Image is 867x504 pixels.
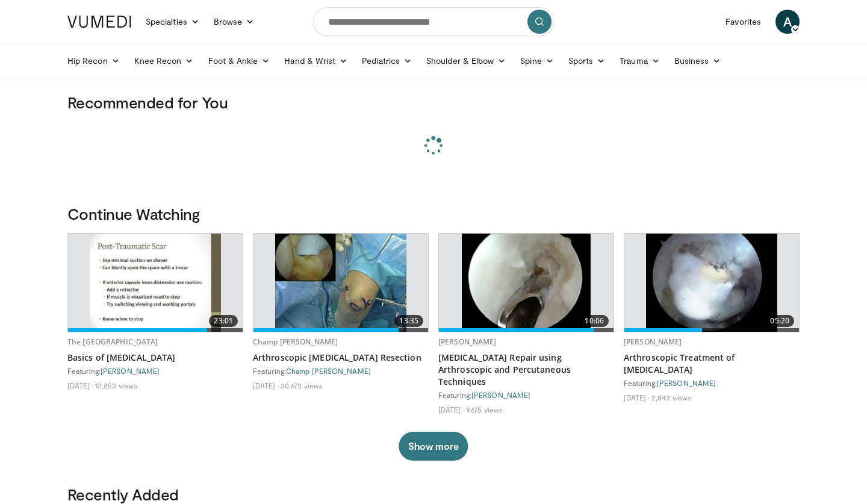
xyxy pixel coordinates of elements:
[438,405,464,414] li: [DATE]
[67,381,93,390] li: [DATE]
[439,234,614,332] a: 10:06
[624,352,800,376] a: Arthroscopic Treatment of [MEDICAL_DATA]
[355,49,419,73] a: Pediatrics
[138,10,207,34] a: Specialties
[67,366,243,376] div: Featuring:
[667,49,729,73] a: Business
[60,49,127,73] a: Hip Recon
[277,49,355,73] a: Hand & Wrist
[68,234,243,332] a: 23:01
[438,352,614,388] a: [MEDICAL_DATA] Repair using Arthroscopic and Percutaneous Techniques
[253,366,429,376] div: Featuring:
[90,234,221,332] img: 9VMYaPmPCVvj9dCH4xMDoxOjBrO-I4W8.620x360_q85_upscale.jpg
[466,405,503,414] li: 9,675 views
[67,485,800,504] h3: Recently Added
[253,337,338,347] a: Champ [PERSON_NAME]
[624,337,682,347] a: [PERSON_NAME]
[101,367,160,375] a: [PERSON_NAME]
[462,234,591,332] img: lat_ep_3.png.620x360_q85_upscale.jpg
[471,391,530,399] a: [PERSON_NAME]
[207,10,262,34] a: Browse
[419,49,513,73] a: Shoulder & Elbow
[438,337,497,347] a: [PERSON_NAME]
[201,49,278,73] a: Foot & Ankle
[580,315,609,327] span: 10:06
[657,379,716,387] a: [PERSON_NAME]
[624,234,799,332] a: 05:20
[438,390,614,400] div: Featuring:
[67,16,131,28] img: VuMedi Logo
[281,381,323,390] li: 30,673 views
[624,378,800,388] div: Featuring:
[394,315,423,327] span: 13:35
[127,49,201,73] a: Knee Recon
[67,204,800,223] h3: Continue Watching
[313,7,554,36] input: Search topics, interventions
[67,337,158,347] a: The [GEOGRAPHIC_DATA]
[209,315,238,327] span: 23:01
[275,234,406,332] img: 1004753_3.png.620x360_q85_upscale.jpg
[399,432,468,461] button: Show more
[651,393,691,402] li: 2,043 views
[253,234,428,332] a: 13:35
[612,49,667,73] a: Trauma
[646,234,777,332] img: 253145_0004_1.png.620x360_q85_upscale.jpg
[775,10,800,34] a: A
[624,393,650,402] li: [DATE]
[253,352,429,364] a: Arthroscopic [MEDICAL_DATA] Resection
[561,49,613,73] a: Sports
[513,49,561,73] a: Spine
[253,381,279,390] li: [DATE]
[67,93,800,112] h3: Recommended for You
[67,352,243,364] a: Basics of [MEDICAL_DATA]
[765,315,794,327] span: 05:20
[95,381,137,390] li: 12,853 views
[286,367,371,375] a: Champ [PERSON_NAME]
[718,10,768,34] a: Favorites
